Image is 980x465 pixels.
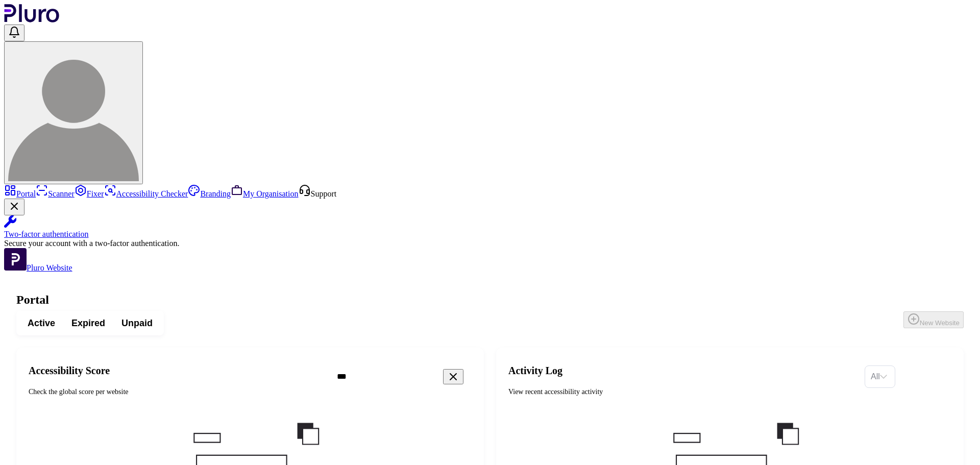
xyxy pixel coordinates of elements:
button: Close Two-factor authentication notification [4,199,24,215]
div: View recent accessibility activity [508,387,856,397]
h1: Portal [16,293,964,307]
h2: Accessibility Score [29,364,321,377]
div: Set sorting [865,365,895,388]
a: Fixer [75,189,104,198]
div: Check the global score per website [29,387,321,397]
a: Portal [4,189,36,198]
span: Unpaid [121,317,153,329]
button: Expired [63,314,113,332]
span: Active [28,317,55,329]
a: Accessibility Checker [104,189,188,198]
button: New Website [903,311,964,328]
button: Open notifications, you have undefined new notifications [4,25,24,41]
img: pluro Demo [8,51,139,181]
aside: Sidebar menu [4,184,976,273]
button: Clear search field [443,369,463,384]
button: Active [19,314,63,332]
a: My Organisation [231,189,299,198]
a: Open Pluro Website [4,263,72,272]
button: pluro Demo [4,41,143,184]
div: Two-factor authentication [4,230,976,239]
div: Secure your account with a two-factor authentication. [4,239,976,248]
a: Open Support screen [299,189,337,198]
button: Unpaid [113,314,161,332]
a: Two-factor authentication [4,215,976,239]
a: Branding [188,189,231,198]
input: Search [329,366,504,387]
h2: Activity Log [508,364,856,377]
a: Scanner [36,189,75,198]
span: Expired [71,317,105,329]
a: Logo [4,15,60,24]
